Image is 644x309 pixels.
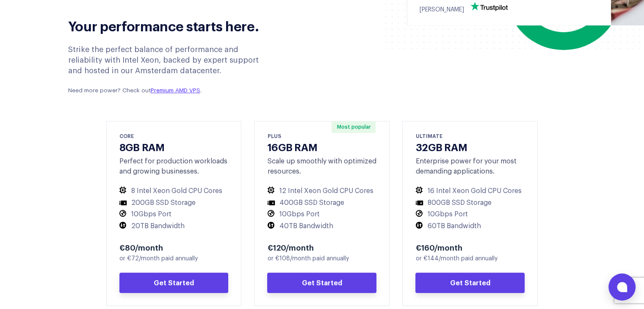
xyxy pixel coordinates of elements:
div: Perfect for production workloads and growing businesses. [119,156,229,177]
div: €160/month [415,242,525,252]
a: Get Started [267,273,376,293]
p: Need more power? Check out . [68,87,273,95]
li: 8 Intel Xeon Gold CPU Cores [119,187,229,196]
div: PLUS [267,132,376,140]
li: 10Gbps Port [415,210,525,219]
a: Premium AMD VPS [151,88,200,93]
li: 800GB SSD Storage [415,199,525,207]
div: €120/month [267,242,376,252]
div: or €72/month paid annually [119,254,229,263]
a: Get Started [415,273,525,293]
div: Scale up smoothly with optimized resources. [267,156,376,177]
div: ULTIMATE [415,132,525,140]
li: 400GB SSD Storage [267,199,376,207]
li: 20TB Bandwidth [119,222,229,231]
li: 60TB Bandwidth [415,222,525,231]
div: or €108/month paid annually [267,254,376,263]
h3: 16GB RAM [267,141,376,153]
h3: 8GB RAM [119,141,229,153]
li: 12 Intel Xeon Gold CPU Cores [267,187,376,196]
li: 16 Intel Xeon Gold CPU Cores [415,187,525,196]
div: Enterprise power for your most demanding applications. [415,156,525,177]
span: Most popular [332,121,376,133]
div: CORE [119,132,229,140]
li: 200GB SSD Storage [119,199,229,207]
li: 10Gbps Port [267,210,376,219]
span: [PERSON_NAME] [420,7,464,13]
h2: Your performance starts here. [68,17,273,34]
h3: 32GB RAM [415,141,525,153]
div: or €144/month paid annually [415,254,525,263]
button: Open chat window [608,273,636,301]
div: €80/month [119,242,229,252]
a: Get Started [119,273,229,293]
li: 40TB Bandwidth [267,222,376,231]
li: 10Gbps Port [119,210,229,219]
div: Strike the perfect balance of performance and reliability with Intel Xeon, backed by expert suppo... [68,44,273,95]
